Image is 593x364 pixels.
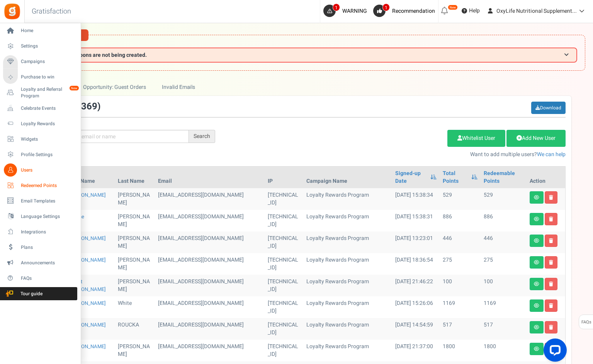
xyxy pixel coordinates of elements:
td: 517 [481,318,527,340]
img: Gratisfaction [3,3,21,20]
td: [DATE] 13:23:01 [392,231,440,253]
td: Loyalty Rewards Program [303,275,392,296]
td: Loyalty Rewards Program [303,340,392,361]
span: Home [21,27,75,34]
a: Purchase to win [3,71,77,84]
a: Loyalty Rewards [3,117,77,130]
i: Delete user [549,195,553,200]
a: 1 Recommendation [373,5,438,17]
span: Campaigns [21,58,75,65]
td: Loyalty Rewards Program [303,210,392,231]
span: Widgets [21,136,75,143]
th: Campaign Name [303,167,392,188]
a: Users [3,163,77,177]
th: First Name [65,167,115,188]
a: Total Points [443,170,467,185]
h3: Gratisfaction [23,4,80,19]
td: customer [155,231,264,253]
i: Delete user [549,217,553,221]
th: Last Name [115,167,155,188]
td: 275 [440,253,481,275]
em: New [69,85,79,91]
p: Want to add multiple users? [227,151,566,158]
td: [TECHNICAL_ID] [265,275,303,296]
a: secret [PERSON_NAME] [68,278,105,293]
span: Integrations [21,229,75,235]
a: [PERSON_NAME] [68,299,105,307]
a: [PERSON_NAME] [68,191,105,199]
td: 529 [440,188,481,210]
i: Delete user [549,282,553,286]
a: Announcements [3,256,77,269]
td: [PERSON_NAME] [115,253,155,275]
em: New [448,5,458,10]
td: 886 [440,210,481,231]
td: [PERSON_NAME] [115,231,155,253]
span: Help [467,7,480,15]
td: Loyalty Rewards Program [303,188,392,210]
td: customer [155,210,264,231]
th: Email [155,167,264,188]
td: [DATE] 15:38:31 [392,210,440,231]
span: Announcements [21,260,75,266]
td: Loyalty Rewards Program [303,318,392,340]
td: [TECHNICAL_ID] [265,296,303,318]
td: customer [155,340,264,361]
td: [DATE] 21:46:22 [392,275,440,296]
a: We can help [537,150,566,158]
span: Email Templates [21,198,75,204]
i: View details [534,195,539,200]
span: Users [21,167,75,173]
td: [TECHNICAL_ID] [265,318,303,340]
td: [EMAIL_ADDRESS][DOMAIN_NAME] [155,253,264,275]
a: Profile Settings [3,148,77,161]
span: 1 [333,3,340,11]
div: Search [189,130,215,143]
a: [PERSON_NAME] [68,343,105,350]
td: [PERSON_NAME] [115,210,155,231]
span: FAQs [581,315,591,330]
td: [DATE] 14:54:59 [392,318,440,340]
td: 1800 [440,340,481,361]
span: Plans [21,244,75,251]
a: Signed-up Date [395,170,427,185]
td: 275 [481,253,527,275]
span: Loyalty and Referral Program [21,86,77,99]
input: Search by email or name [52,130,189,143]
td: [TECHNICAL_ID] [265,188,303,210]
td: 1169 [440,296,481,318]
i: Delete user [549,260,553,265]
td: [TECHNICAL_ID] [265,210,303,231]
td: [EMAIL_ADDRESS][DOMAIN_NAME] [155,318,264,340]
a: FAQs [3,272,77,285]
td: [TECHNICAL_ID] [265,340,303,361]
td: ROUCKA [115,318,155,340]
td: 517 [440,318,481,340]
td: [TECHNICAL_ID] [265,253,303,275]
td: [PERSON_NAME] [115,275,155,296]
i: View details [534,238,539,243]
a: Settings [3,40,77,53]
a: Language Settings [3,210,77,223]
a: Whitelist User [447,130,505,147]
td: White [115,296,155,318]
i: View details [534,325,539,330]
td: 1169 [481,296,527,318]
td: [DATE] 15:26:06 [392,296,440,318]
td: 100 [440,275,481,296]
a: Opportunity: Guest Orders [75,78,154,96]
td: [PERSON_NAME] [115,340,155,361]
i: Delete user [549,303,553,308]
th: IP [265,167,303,188]
a: Integrations [3,225,77,238]
span: Loyalty Rewards [21,121,75,127]
th: Action [527,167,565,188]
td: Loyalty Rewards Program [303,296,392,318]
a: Add New User [506,130,566,147]
td: [DATE] 21:37:00 [392,340,440,361]
i: Delete user [549,325,553,330]
td: 446 [481,231,527,253]
i: Delete user [549,238,553,243]
a: Email Templates [3,194,77,208]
